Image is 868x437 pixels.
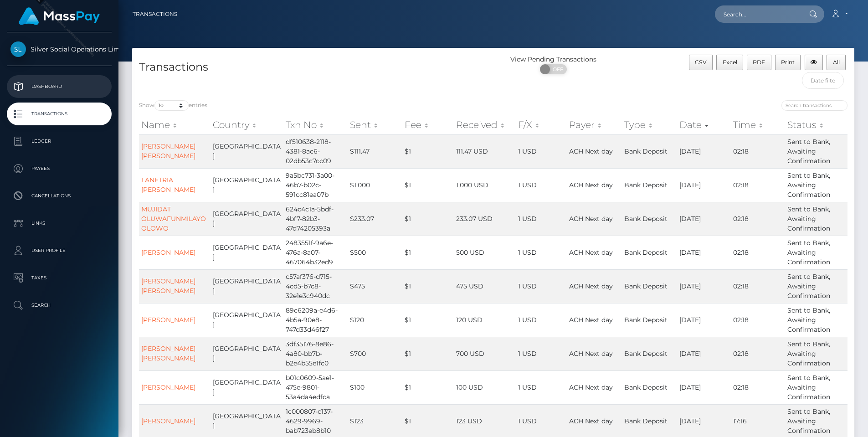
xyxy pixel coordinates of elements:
[516,236,566,269] td: 1 USD
[677,168,731,202] td: [DATE]
[677,134,731,168] td: [DATE]
[569,417,613,425] span: ACH Next day
[211,202,283,236] td: [GEOGRAPHIC_DATA]
[516,168,566,202] td: 1 USD
[141,205,206,232] a: MUJIDAT OLUWAFUNMILAYO OLOWO
[348,236,402,269] td: $500
[7,103,112,125] a: Transactions
[677,303,731,337] td: [DATE]
[283,337,348,370] td: 3df35176-8e86-4a80-bb7b-b2e4b55e1fc0
[10,134,108,148] p: Ledger
[493,55,614,64] div: View Pending Transactions
[10,80,108,93] p: Dashboard
[7,130,112,153] a: Ledger
[545,64,568,74] span: OFF
[731,337,785,370] td: 02:18
[569,316,613,324] span: ACH Next day
[211,134,283,168] td: [GEOGRAPHIC_DATA]
[516,134,566,168] td: 1 USD
[689,55,713,70] button: CSV
[141,142,195,160] a: [PERSON_NAME] [PERSON_NAME]
[731,370,785,404] td: 02:18
[211,116,283,134] th: Country: activate to sort column ascending
[141,176,195,194] a: LANETRIA [PERSON_NAME]
[283,168,348,202] td: 9a5bc731-3a00-46b7-b02c-591cc81ea07b
[781,59,795,66] span: Print
[7,267,112,289] a: Taxes
[516,116,566,134] th: F/X: activate to sort column ascending
[569,282,613,290] span: ACH Next day
[348,269,402,303] td: $475
[402,303,454,337] td: $1
[569,383,613,391] span: ACH Next day
[731,168,785,202] td: 02:18
[715,5,801,23] input: Search...
[10,162,108,175] p: Payees
[677,116,731,134] th: Date: activate to sort column ascending
[622,269,677,303] td: Bank Deposit
[622,134,677,168] td: Bank Deposit
[211,337,283,370] td: [GEOGRAPHIC_DATA]
[781,100,847,111] input: Search transactions
[569,181,613,189] span: ACH Next day
[785,370,847,404] td: Sent to Bank, Awaiting Confirmation
[402,236,454,269] td: $1
[7,212,112,235] a: Links
[10,298,108,312] p: Search
[569,350,613,358] span: ACH Next day
[454,303,516,337] td: 120 USD
[348,337,402,370] td: $700
[283,134,348,168] td: df510638-2118-4381-8ac6-02db53c7cc09
[211,370,283,404] td: [GEOGRAPHIC_DATA]
[677,202,731,236] td: [DATE]
[348,303,402,337] td: $120
[516,202,566,236] td: 1 USD
[141,277,195,295] a: [PERSON_NAME] [PERSON_NAME]
[283,370,348,404] td: b01c0609-5ae1-475e-9801-53a4da4edfca
[695,59,707,66] span: CSV
[785,134,847,168] td: Sent to Bank, Awaiting Confirmation
[211,236,283,269] td: [GEOGRAPHIC_DATA]
[454,370,516,404] td: 100 USD
[569,215,613,223] span: ACH Next day
[10,216,108,230] p: Links
[622,303,677,337] td: Bank Deposit
[348,134,402,168] td: $111.47
[516,370,566,404] td: 1 USD
[567,116,622,134] th: Payer: activate to sort column ascending
[7,75,112,98] a: Dashboard
[283,303,348,337] td: 89c6209a-e4d6-4b5a-90e8-747d33d46f27
[133,5,177,24] a: Transactions
[785,168,847,202] td: Sent to Bank, Awaiting Confirmation
[402,202,454,236] td: $1
[139,116,211,134] th: Name: activate to sort column ascending
[402,269,454,303] td: $1
[141,248,195,257] a: [PERSON_NAME]
[402,168,454,202] td: $1
[569,147,613,155] span: ACH Next day
[19,7,100,25] img: MassPay Logo
[139,100,207,111] label: Show entries
[731,202,785,236] td: 02:18
[622,202,677,236] td: Bank Deposit
[677,370,731,404] td: [DATE]
[211,303,283,337] td: [GEOGRAPHIC_DATA]
[569,248,613,257] span: ACH Next day
[677,236,731,269] td: [DATE]
[622,116,677,134] th: Type: activate to sort column ascending
[10,244,108,257] p: User Profile
[154,100,189,111] select: Showentries
[731,134,785,168] td: 02:18
[141,344,195,362] a: [PERSON_NAME] [PERSON_NAME]
[10,271,108,285] p: Taxes
[283,116,348,134] th: Txn No: activate to sort column ascending
[454,168,516,202] td: 1,000 USD
[802,72,844,89] input: Date filter
[402,134,454,168] td: $1
[516,337,566,370] td: 1 USD
[10,189,108,203] p: Cancellations
[454,337,516,370] td: 700 USD
[141,383,195,391] a: [PERSON_NAME]
[785,269,847,303] td: Sent to Bank, Awaiting Confirmation
[348,168,402,202] td: $1,000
